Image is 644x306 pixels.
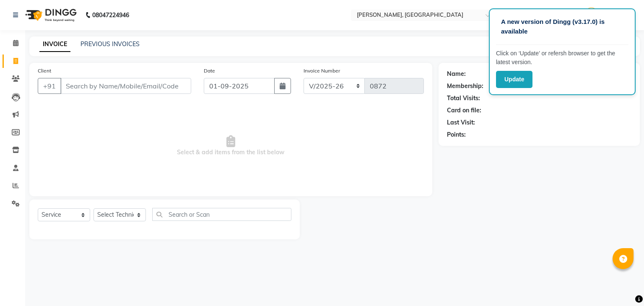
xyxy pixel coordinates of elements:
button: Update [496,71,532,88]
label: Client [38,67,51,75]
p: A new version of Dingg (v3.17.0) is available [501,17,623,36]
label: Date [204,67,215,75]
div: Membership: [447,82,483,91]
a: PREVIOUS INVOICES [80,40,140,48]
div: Name: [447,70,466,78]
iframe: chat widget [609,272,636,298]
p: Click on ‘Update’ or refersh browser to get the latest version. [496,49,628,67]
input: Search by Name/Mobile/Email/Code [60,78,191,94]
button: +91 [38,78,61,94]
div: Card on file: [447,106,481,115]
img: logo [21,3,79,27]
img: Manager [584,8,599,22]
b: 08047224946 [92,3,129,27]
label: Invoice Number [304,67,340,75]
input: Search or Scan [152,208,291,221]
span: Select & add items from the list below [38,104,424,188]
div: Last Visit: [447,118,475,127]
a: INVOICE [39,37,70,52]
div: Points: [447,130,466,139]
div: Total Visits: [447,94,480,103]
